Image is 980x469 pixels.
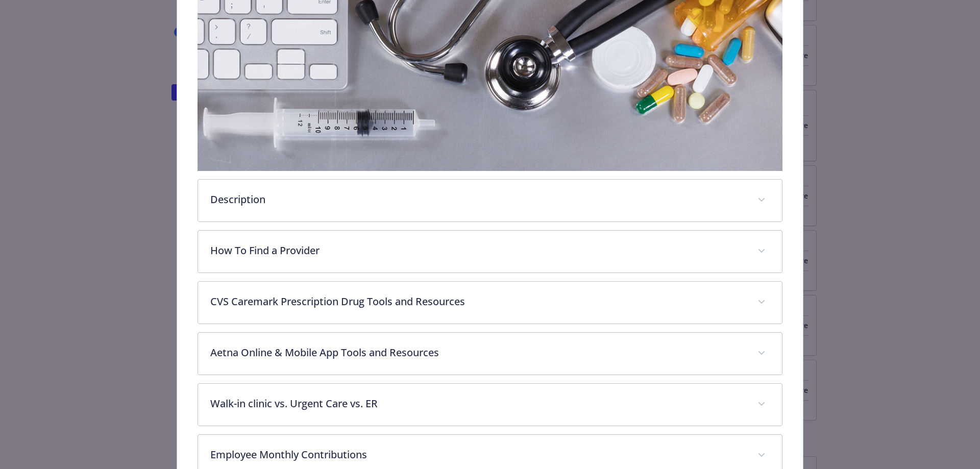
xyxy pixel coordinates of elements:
p: Walk-in clinic vs. Urgent Care vs. ER [210,396,746,411]
div: Walk-in clinic vs. Urgent Care vs. ER [198,384,782,426]
p: Description [210,192,746,207]
div: How To Find a Provider [198,231,782,273]
div: Description [198,180,782,221]
div: CVS Caremark Prescription Drug Tools and Resources [198,282,782,324]
div: Aetna Online & Mobile App Tools and Resources [198,333,782,375]
p: Employee Monthly Contributions [210,447,746,462]
p: How To Find a Provider [210,243,746,258]
p: Aetna Online & Mobile App Tools and Resources [210,345,746,360]
p: CVS Caremark Prescription Drug Tools and Resources [210,294,746,309]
